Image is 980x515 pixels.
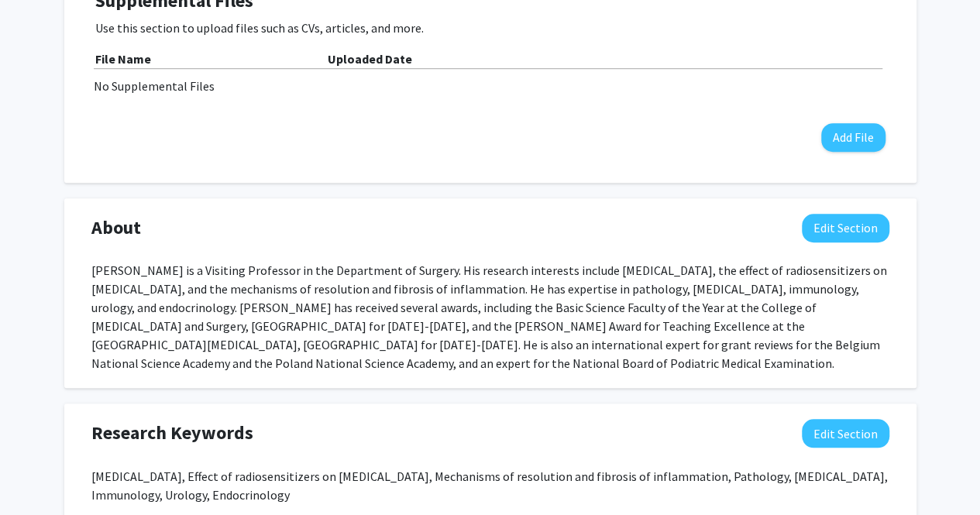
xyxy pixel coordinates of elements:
b: File Name [95,51,151,67]
iframe: Chat [12,445,66,503]
b: Uploaded Date [328,51,412,67]
button: Edit About [802,214,889,242]
p: Use this section to upload files such as CVs, articles, and more. [95,19,885,37]
div: [MEDICAL_DATA], Effect of radiosensitizers on [MEDICAL_DATA], Mechanisms of resolution and fibros... [91,467,889,504]
div: No Supplemental Files [94,77,887,95]
button: Add File [821,123,885,152]
span: About [91,214,141,242]
button: Edit Research Keywords [802,419,889,448]
div: [PERSON_NAME] is a Visiting Professor in the Department of Surgery. His research interests includ... [91,261,889,373]
span: Research Keywords [91,419,253,447]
